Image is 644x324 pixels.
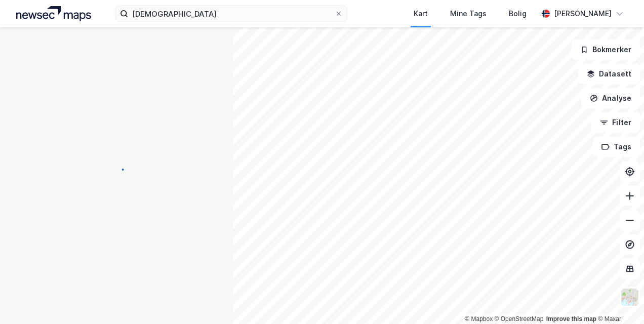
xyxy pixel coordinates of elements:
[593,275,644,324] iframe: Chat Widget
[414,8,428,20] div: Kart
[108,161,125,178] img: spinner.a6d8c91a73a9ac5275cf975e30b51cfb.svg
[593,275,644,324] div: Kontrollprogram for chat
[495,315,544,322] a: OpenStreetMap
[578,64,640,84] button: Datasett
[581,88,640,108] button: Analyse
[128,6,334,21] input: Søk på adresse, matrikkel, gårdeiere, leietakere eller personer
[593,137,640,157] button: Tags
[509,8,527,20] div: Bolig
[450,8,487,20] div: Mine Tags
[16,6,91,21] img: logo.a4113a55bc3d86da70a041830d287a7e.svg
[591,112,640,133] button: Filter
[554,8,612,20] div: [PERSON_NAME]
[546,315,596,322] a: Improve this map
[572,39,640,60] button: Bokmerker
[465,315,493,322] a: Mapbox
